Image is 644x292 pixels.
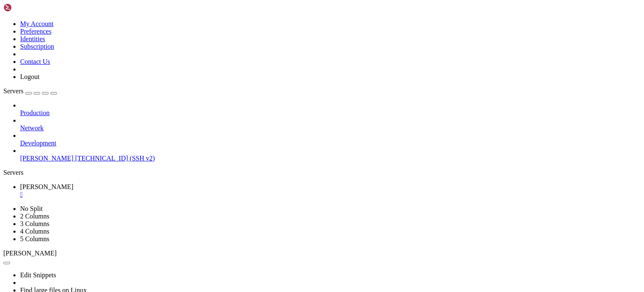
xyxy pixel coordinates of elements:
[3,169,641,176] div: Servers
[3,87,57,95] a: Servers
[20,271,56,279] a: Edit Snippets
[20,228,49,235] a: 4 Columns
[20,155,73,162] span: [PERSON_NAME]
[20,102,641,117] li: Production
[20,155,641,162] a: [PERSON_NAME] [TECHNICAL_ID] (SSH v2)
[20,43,54,50] a: Subscription
[3,87,23,95] span: Servers
[20,213,49,220] a: 2 Columns
[20,73,39,80] a: Logout
[20,183,73,190] span: [PERSON_NAME]
[20,205,43,212] a: No Split
[20,132,641,147] li: Development
[20,109,641,117] a: Production
[20,183,641,198] a: josh
[20,220,49,227] a: 3 Columns
[20,28,52,35] a: Preferences
[20,235,49,242] a: 5 Columns
[3,3,534,11] x-row: root@vmi2774997:~#
[20,139,641,147] a: Development
[3,3,52,12] img: Shellngn
[75,155,155,162] span: [TECHNICAL_ID] (SSH v2)
[20,147,641,162] li: [PERSON_NAME] [TECHNICAL_ID] (SSH v2)
[20,124,641,132] a: Network
[20,20,54,27] a: My Account
[70,3,74,11] div: (19, 0)
[20,124,44,132] span: Network
[20,109,49,116] span: Production
[20,58,50,65] a: Contact Us
[20,35,45,42] a: Identities
[20,117,641,132] li: Network
[20,139,56,147] span: Development
[3,250,57,257] span: [PERSON_NAME]
[20,191,641,198] a: 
